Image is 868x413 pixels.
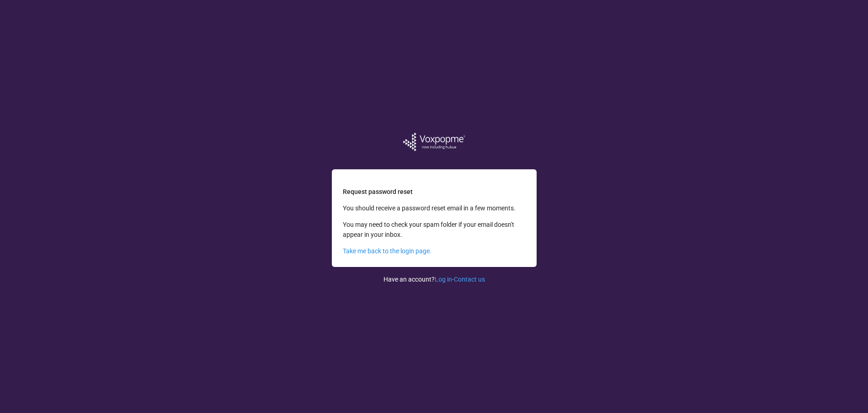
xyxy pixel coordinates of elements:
p: Request password reset [343,187,526,197]
a: Take me back to the login page. [343,247,431,255]
div: Have an account? · [383,267,485,284]
p: You may need to check your spam folder if your email doesn't appear in your inbox. [343,220,526,240]
a: Contact us [454,276,485,283]
a: Log in [435,276,452,283]
p: You should receive a password reset email in a few moments. [343,203,526,213]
